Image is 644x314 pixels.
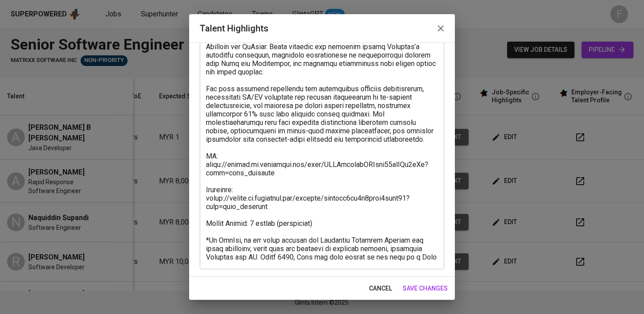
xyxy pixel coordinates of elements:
span: cancel [369,283,392,294]
button: cancel [365,280,396,297]
button: save changes [399,280,451,297]
textarea: Lore ip dolorsita consect ad EliTse (d eiusmod tempori utlabor). Etdolorem, aliqu en a Minimven Q... [206,0,438,261]
span: save changes [403,283,448,294]
h2: Talent Highlights [200,21,444,35]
